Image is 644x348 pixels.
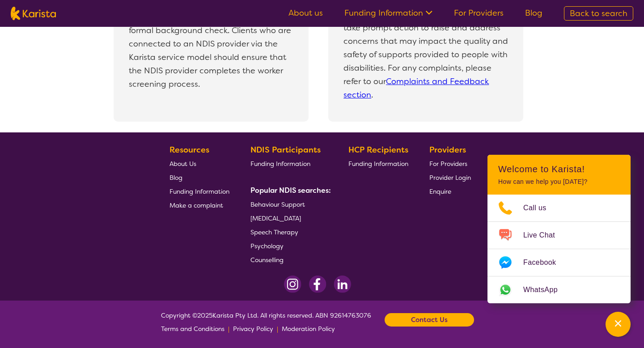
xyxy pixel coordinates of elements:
[169,198,229,212] a: Make a complaint
[348,144,408,155] b: HCP Recipients
[228,322,229,335] p: |
[250,256,284,264] span: Counselling
[411,313,448,327] b: Contact Us
[429,160,467,168] span: For Providers
[11,7,56,20] img: Karista logo
[344,8,432,18] a: Funding Information
[343,76,489,100] a: Complaints and Feedback section
[429,144,466,155] b: Providers
[169,187,229,195] span: Funding Information
[523,229,566,242] span: Live Chat
[429,157,471,170] a: For Providers
[606,312,631,337] button: Channel Menu
[233,325,273,333] span: Privacy Policy
[564,6,633,21] a: Back to search
[169,144,209,155] b: Resources
[282,325,335,333] span: Moderation Policy
[161,309,371,335] span: Copyright © 2025 Karista Pty Ltd. All rights reserved. ABN 92614763076
[454,8,504,18] a: For Providers
[570,8,627,19] span: Back to search
[250,160,310,168] span: Funding Information
[233,322,273,335] a: Privacy Policy
[277,322,278,335] p: |
[523,201,557,215] span: Call us
[429,184,471,198] a: Enquire
[334,276,351,293] img: LinkedIn
[169,184,229,198] a: Funding Information
[250,242,284,250] span: Psychology
[169,157,229,170] a: About Us
[169,174,182,182] span: Blog
[309,276,326,293] img: Facebook
[250,144,321,155] b: NDIS Participants
[284,276,301,293] img: Instagram
[161,322,225,335] a: Terms and Conditions
[288,8,323,18] a: About us
[525,8,542,18] a: Blog
[250,211,327,225] a: [MEDICAL_DATA]
[250,197,327,211] a: Behaviour Support
[487,155,631,303] div: Channel Menu
[161,325,225,333] span: Terms and Conditions
[250,157,327,170] a: Funding Information
[250,200,305,208] span: Behaviour Support
[523,256,567,269] span: Facebook
[429,187,451,195] span: Enquire
[250,214,301,222] span: [MEDICAL_DATA]
[250,228,298,236] span: Speech Therapy
[348,157,408,170] a: Funding Information
[523,283,568,297] span: WhatsApp
[169,170,229,184] a: Blog
[250,239,327,253] a: Psychology
[169,160,196,168] span: About Us
[348,160,408,168] span: Funding Information
[498,164,620,174] h2: Welcome to Karista!
[487,276,631,303] a: Web link opens in a new tab.
[429,174,471,182] span: Provider Login
[250,253,327,267] a: Counselling
[498,178,620,186] p: How can we help you [DATE]?
[250,186,331,195] b: Popular NDIS searches:
[487,195,631,303] ul: Choose channel
[250,225,327,239] a: Speech Therapy
[429,170,471,184] a: Provider Login
[282,322,335,335] a: Moderation Policy
[169,201,223,209] span: Make a complaint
